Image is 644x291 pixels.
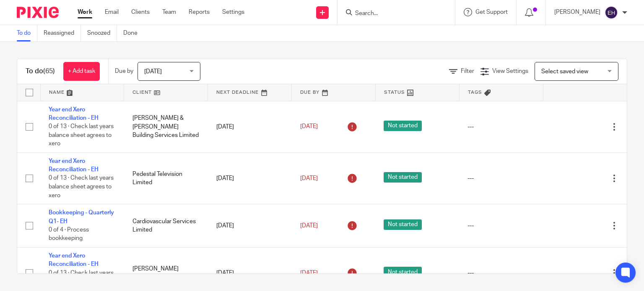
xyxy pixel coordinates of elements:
span: Not started [384,121,422,131]
span: Filter [461,68,474,74]
span: View Settings [492,68,528,74]
input: Search [354,10,430,18]
span: 0 of 4 · Process bookkeeping [49,227,89,242]
span: [DATE] [300,175,318,181]
td: [PERSON_NAME] & [PERSON_NAME] Building Services Limited [124,101,208,152]
img: Pixie [17,7,59,18]
a: Done [123,25,144,41]
a: + Add task [63,62,100,81]
span: Tags [468,90,482,95]
span: [DATE] [300,270,318,276]
span: Get Support [475,9,508,15]
span: Not started [384,267,422,277]
td: Pedestal Television Limited [124,152,208,204]
a: Reports [189,8,210,16]
a: To do [17,25,37,41]
a: Year end Xero Reconciliation - EH [49,107,99,121]
h1: To do [26,67,55,76]
span: 0 of 13 · Check last years balance sheet agrees to xero [49,175,114,198]
div: --- [467,221,535,230]
span: Not started [384,172,422,183]
a: Bookkeeping - Quarterly Q1- EH [49,210,114,224]
a: Snoozed [87,25,117,41]
a: Email [105,8,119,16]
div: --- [467,123,535,131]
span: (65) [43,68,55,75]
img: svg%3E [605,6,618,19]
td: [DATE] [208,101,292,152]
span: [DATE] [300,124,318,129]
p: Due by [115,67,133,75]
a: Team [162,8,176,16]
div: --- [467,174,535,183]
td: Cardiovascular Services Limited [124,204,208,247]
div: --- [467,269,535,277]
a: Year end Xero Reconciliation - EH [49,253,99,267]
span: 0 of 13 · Check last years balance sheet agrees to xero [49,124,114,147]
a: Reassigned [44,25,81,41]
span: [DATE] [300,223,318,229]
span: [DATE] [144,69,162,75]
a: Year end Xero Reconciliation - EH [49,158,99,173]
span: Select saved view [541,69,588,75]
p: [PERSON_NAME] [554,8,600,16]
td: [DATE] [208,152,292,204]
span: Not started [384,219,422,230]
a: Settings [222,8,244,16]
a: Clients [131,8,150,16]
td: [DATE] [208,204,292,247]
a: Work [78,8,92,16]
